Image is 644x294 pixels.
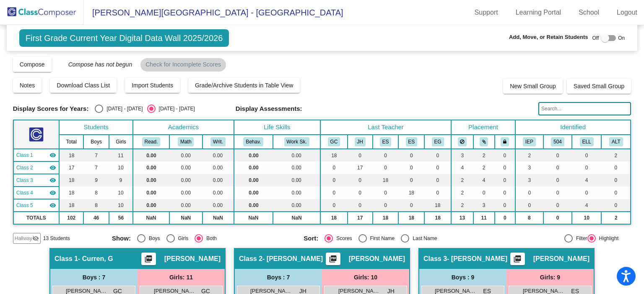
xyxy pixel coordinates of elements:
td: 2 [451,187,473,199]
th: Academics [133,120,234,135]
button: Writ. [210,137,226,146]
td: 17 [348,161,373,174]
td: 8 [515,212,543,224]
th: Individualized Education Plan [515,135,543,149]
div: Boys : 9 [419,269,506,286]
td: 3 [515,174,543,187]
input: Search... [538,102,631,115]
td: 0 [495,174,515,187]
td: 0.00 [203,174,234,187]
button: Print Students Details [510,253,525,265]
span: - Curren, G [78,255,113,263]
td: 0 [398,199,424,212]
td: 0 [373,199,399,212]
td: 0 [348,149,373,161]
td: 0.00 [169,187,203,199]
td: 0.00 [133,199,169,212]
td: 0.00 [234,187,273,199]
button: Behav. [243,137,263,146]
td: NaN [169,212,203,224]
td: 18 [59,187,83,199]
td: 56 [109,212,133,224]
button: Math [178,137,194,146]
td: 4 [451,161,473,174]
td: Jenna Hucka - Hucka [13,161,59,174]
div: First Name [367,235,395,242]
td: Emily Sonderman - Sonderman [13,187,59,199]
div: Filter [573,235,587,242]
td: 17 [59,161,83,174]
button: Saved Small Group [567,79,631,94]
td: Emily Schwery - Schwery [13,174,59,187]
div: Girls: 9 [506,269,594,286]
td: 0 [601,174,631,187]
td: 0 [601,161,631,174]
td: 18 [59,199,83,212]
td: 0.00 [273,161,320,174]
td: 0 [398,161,424,174]
button: New Small Group [503,79,563,94]
td: 18 [320,149,348,161]
span: Grade/Archive Students in Table View [195,82,293,89]
td: Erin Gaul - Gaul [13,199,59,212]
td: 0 [543,187,572,199]
td: 4 [572,174,601,187]
td: 0.00 [169,161,203,174]
td: 0 [373,187,399,199]
span: Class 1 [16,151,33,159]
td: 0 [398,174,424,187]
td: 0 [572,161,601,174]
td: 0 [543,149,572,161]
button: JH [355,137,366,146]
td: 0.00 [169,199,203,212]
span: Compose [20,61,45,68]
td: NaN [234,212,273,224]
button: ES [406,137,418,146]
span: Download Class List [57,82,110,89]
div: Boys [145,235,160,242]
button: Compose [13,57,52,72]
span: First Grade Current Year Digital Data Wall 2025/2026 [19,29,229,47]
a: Logout [610,6,644,19]
mat-icon: visibility [49,189,56,196]
td: 0 [320,161,348,174]
div: Girls [175,235,189,242]
td: 0 [495,149,515,161]
td: 0 [495,212,515,224]
td: 3 [515,161,543,174]
td: 10 [572,212,601,224]
td: 0.00 [169,149,203,161]
td: 0.00 [133,174,169,187]
span: 13 Students [43,235,70,242]
td: 7 [83,149,109,161]
a: School [572,6,606,19]
span: Show: [112,235,131,242]
div: [DATE] - [DATE] [103,105,143,112]
th: Keep with teacher [495,135,515,149]
span: Class 3 [16,176,33,184]
button: Print Students Details [326,253,340,265]
td: 2 [601,149,631,161]
span: Class 1 [55,255,78,263]
a: Support [468,6,505,19]
button: ES [380,137,392,146]
button: Read. [142,137,161,146]
td: 0.00 [169,174,203,187]
th: Erin Gaul [424,135,451,149]
td: 0.00 [133,187,169,199]
span: [PERSON_NAME] [349,255,405,263]
span: Notes [20,82,35,89]
td: 0 [495,199,515,212]
td: 0 [320,187,348,199]
td: 18 [320,212,348,224]
td: 11 [473,212,495,224]
mat-icon: picture_as_pdf [512,255,522,266]
td: 46 [83,212,109,224]
td: 0.00 [234,199,273,212]
th: Keep away students [451,135,473,149]
span: New Small Group [510,83,556,89]
td: 0 [424,187,451,199]
td: 0 [373,161,399,174]
td: 10 [109,199,133,212]
th: Grace Curren [320,135,348,149]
